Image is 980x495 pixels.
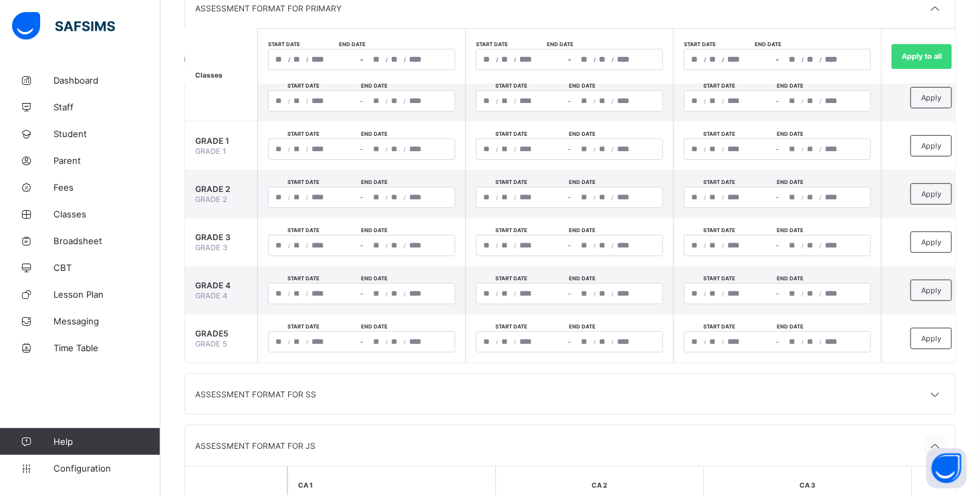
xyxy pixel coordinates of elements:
span: / [404,56,406,64]
span: – [568,241,571,250]
span: / [820,290,822,298]
span: Start date [684,41,755,47]
span: / [704,56,706,64]
span: End date [547,179,618,185]
span: / [820,193,822,201]
span: / [612,241,614,250]
span: End date [547,275,618,282]
span: GRADE 4 [195,291,227,300]
span: / [594,56,596,64]
span: / [288,56,290,64]
span: Time Table [53,342,160,353]
span: Apply [921,286,941,295]
span: / [386,241,388,250]
span: / [722,290,724,298]
span: CA 2 [592,481,608,489]
span: End date [339,275,410,282]
span: / [704,241,706,250]
span: Parent [53,155,160,166]
span: / [288,241,290,250]
span: GRADE5 [195,328,247,338]
i: arrow [927,2,943,15]
span: Start date [684,130,755,137]
span: Start date [268,275,339,282]
span: / [386,193,388,201]
span: / [496,97,498,105]
span: – [360,56,363,64]
button: Open asap [927,448,967,488]
span: / [386,145,388,153]
span: / [404,338,406,346]
span: GRADE 3 [195,232,247,242]
span: / [288,97,290,105]
span: End date [755,275,826,282]
span: / [594,145,596,153]
span: / [704,193,706,201]
span: / [704,338,706,346]
span: / [496,145,498,153]
span: – [776,97,779,105]
span: End date [547,41,618,47]
span: Start date [476,227,547,233]
span: Start date [476,82,547,89]
span: / [306,290,308,298]
span: End date [547,130,618,137]
span: Start date [684,275,755,282]
span: Lesson Plan [53,289,160,300]
span: – [360,193,363,201]
span: / [404,97,406,105]
span: / [306,97,308,105]
span: Staff [53,102,160,112]
span: Start date [684,82,755,89]
span: Messaging [53,316,160,326]
span: – [360,241,363,250]
div: ASSESSMENT FORMAT FOR SS [195,389,570,399]
span: / [514,145,516,153]
span: / [802,241,804,250]
span: – [360,338,363,346]
span: Start date [268,323,339,330]
span: / [802,145,804,153]
span: / [704,290,706,298]
span: Classes [195,71,223,79]
span: / [306,193,308,201]
span: End date [755,130,826,137]
span: / [386,290,388,298]
span: Configuration [53,463,160,474]
div: ASSESSMENT FORMAT FOR SS [185,373,956,415]
span: / [612,290,614,298]
span: End date [547,323,618,330]
span: / [306,56,308,64]
span: / [820,56,822,64]
span: – [360,145,363,153]
span: Start date [684,227,755,233]
span: / [306,241,308,250]
span: End date [547,227,618,233]
span: / [612,193,614,201]
span: / [404,241,406,250]
span: Start date [476,323,547,330]
span: / [704,145,706,153]
span: / [404,290,406,298]
span: – [776,56,779,64]
span: / [722,338,724,346]
span: End date [755,179,826,185]
span: / [288,290,290,298]
span: / [306,338,308,346]
span: GRADE 3 [195,243,227,252]
span: / [820,241,822,250]
span: / [514,97,516,105]
span: / [802,97,804,105]
span: Start date [268,179,339,185]
span: / [386,338,388,346]
span: GRADE 2 [195,184,247,194]
span: – [568,338,571,346]
span: Start date [476,275,547,282]
span: / [594,193,596,201]
span: – [776,145,779,153]
span: Start date [684,323,755,330]
span: / [404,193,406,201]
span: / [496,56,498,64]
i: arrow [927,439,943,453]
span: – [568,97,571,105]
